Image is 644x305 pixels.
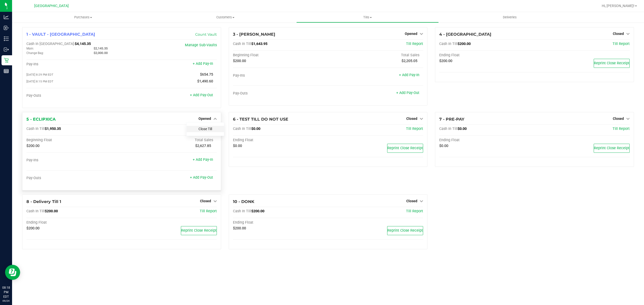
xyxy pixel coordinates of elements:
span: $0.00 [439,144,448,148]
span: Opened [405,32,417,36]
inline-svg: Outbound [4,47,9,52]
a: Till Report [200,209,217,213]
span: $200.00 [439,59,452,63]
button: Reprint Close Receipt [387,226,423,235]
a: + Add Pay-Out [396,91,419,95]
a: Tills [296,12,438,23]
a: Count Vault [195,32,217,37]
span: [GEOGRAPHIC_DATA] [34,4,69,8]
div: Total Sales [122,138,217,142]
span: Purchases [12,15,154,20]
span: Customers [154,15,296,20]
span: $654.75 [200,72,213,77]
div: Pay-Ins [26,62,122,67]
span: Cash In Till [233,209,251,213]
span: Deliveries [496,15,524,20]
span: $4,145.35 [75,42,91,46]
span: Closed [613,117,624,121]
a: Close Till [198,127,212,131]
span: 8 - Delivery Till 1 [26,199,61,204]
span: Cash In Till [233,127,251,131]
span: Tills [297,15,438,20]
button: Reprint Close Receipt [181,226,217,235]
p: 08:18 PM EDT [2,285,10,299]
a: Till Report [613,42,630,46]
span: 7 - PRE-PAY [439,117,464,122]
div: Ending Float [439,53,534,58]
span: Cash In [GEOGRAPHIC_DATA]: [26,42,75,46]
a: + Add Pay-In [399,73,419,77]
span: 6 - TEST TILL DO NOT USE [233,117,288,122]
span: Reprint Close Receipt [387,146,423,150]
inline-svg: Inbound [4,25,9,30]
a: + Add Pay-Out [190,175,213,180]
div: Beginning Float [233,53,328,58]
span: 5 - ECLIPXICA [26,117,56,122]
div: Pay-Ins [233,73,328,78]
span: [DATE] 8:15 PM EDT [26,80,53,83]
a: Till Report [613,127,630,131]
a: + Add Pay-Out [190,93,213,97]
span: $1,950.35 [45,127,61,131]
span: Closed [406,199,417,203]
span: 4 - [GEOGRAPHIC_DATA] [439,32,491,37]
span: Closed [613,32,624,36]
span: $0.00 [251,127,260,131]
div: Ending Float [233,220,328,225]
span: $200.00 [458,42,471,46]
div: Ending Float [233,138,328,142]
span: Reprint Close Receipt [594,146,629,150]
div: Pay-Ins [26,158,122,163]
span: $0.00 [233,144,242,148]
span: $200.00 [45,209,58,213]
div: Pay-Outs [26,93,122,98]
span: $2,627.85 [195,144,211,148]
button: Reprint Close Receipt [594,144,630,153]
a: Till Report [406,127,423,131]
button: Reprint Close Receipt [387,144,423,153]
span: $200.00 [233,59,246,63]
a: Manage Sub-Vaults [185,43,217,47]
div: Pay-Outs [26,176,122,180]
span: Closed [406,117,417,121]
span: 3 - [PERSON_NAME] [233,32,275,37]
span: Opened [198,117,211,121]
span: $200.00 [26,226,39,230]
div: Total Sales [328,53,423,58]
a: Customers [154,12,296,23]
span: Change Bag: [26,51,44,55]
span: Main: [26,47,34,50]
a: Deliveries [439,12,581,23]
span: Cash In Till [233,42,251,46]
span: $200.00 [26,144,39,148]
span: 10 - DONK [233,199,254,204]
inline-svg: Inventory [4,36,9,41]
span: $2,000.00 [94,51,108,55]
inline-svg: Retail [4,58,9,63]
span: Cash In Till [439,127,458,131]
span: Closed [200,199,211,203]
span: $2,205.05 [401,59,417,63]
span: $200.00 [233,226,246,230]
span: 1 - VAULT - [GEOGRAPHIC_DATA] [26,32,95,37]
span: Reprint Close Receipt [594,61,629,65]
span: Cash In Till [439,42,458,46]
inline-svg: Analytics [4,15,9,20]
span: $2,145.35 [94,46,108,50]
span: Hi, [PERSON_NAME]! [602,4,634,8]
span: [DATE] 8:29 PM EDT [26,73,53,76]
a: Till Report [406,209,423,213]
div: Pay-Outs [233,91,328,96]
a: Till Report [406,42,423,46]
span: $0.00 [458,127,467,131]
span: Reprint Close Receipt [387,228,423,233]
span: Reprint Close Receipt [181,228,217,233]
span: Cash In Till [26,127,45,131]
div: Ending Float [26,220,122,225]
a: + Add Pay-In [193,62,213,66]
